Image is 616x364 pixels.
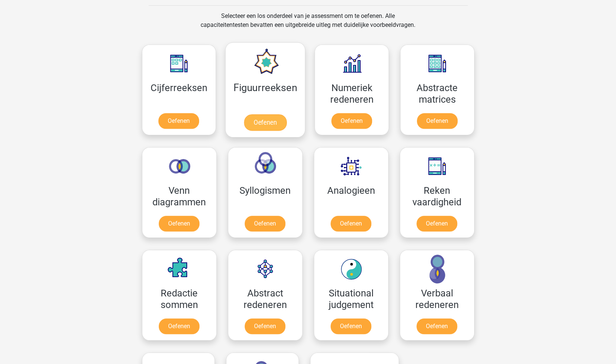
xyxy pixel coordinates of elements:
[331,113,372,129] a: Oefenen
[331,318,371,334] a: Oefenen
[244,114,287,131] a: Oefenen
[245,216,285,231] a: Oefenen
[417,216,457,231] a: Oefenen
[159,216,199,231] a: Oefenen
[417,113,458,129] a: Oefenen
[417,318,457,334] a: Oefenen
[159,318,199,334] a: Oefenen
[245,318,285,334] a: Oefenen
[158,113,199,129] a: Oefenen
[331,216,371,231] a: Oefenen
[194,12,422,38] div: Selecteer een los onderdeel van je assessment om te oefenen. Alle capaciteitentesten bevatten een...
